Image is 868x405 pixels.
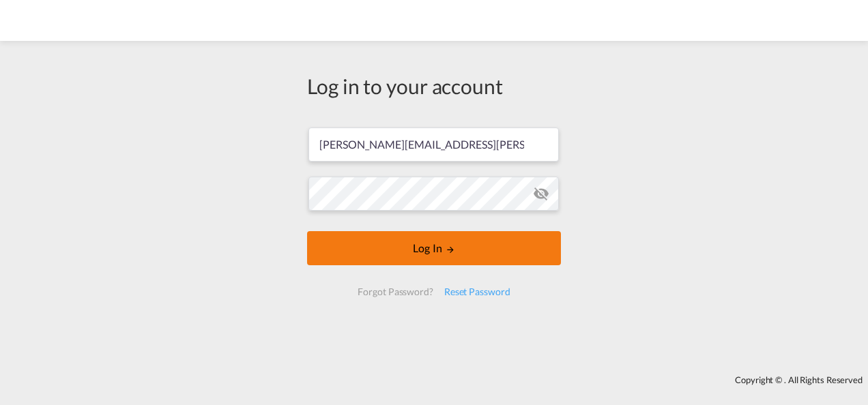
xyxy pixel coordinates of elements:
[308,127,559,162] input: Enter email/phone number
[307,72,561,100] div: Log in to your account
[439,280,516,304] div: Reset Password
[533,185,549,202] md-icon: icon-eye-off
[352,280,438,304] div: Forgot Password?
[307,231,561,265] button: LOGIN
